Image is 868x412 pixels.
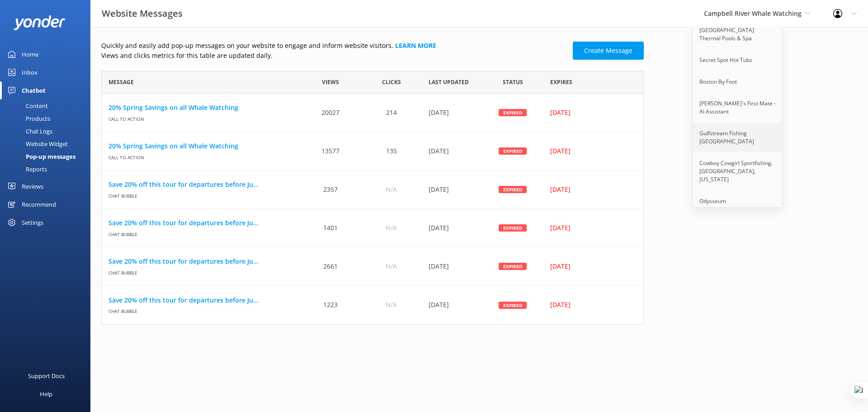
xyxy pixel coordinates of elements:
[108,180,293,189] a: Save 20% off this tour for departures before Ju...
[550,78,572,86] span: Expires
[108,151,293,161] span: Call to action
[5,163,47,175] div: Reports
[101,247,644,286] div: row
[693,123,783,152] a: Gulfstream Fishing [GEOGRAPHIC_DATA]
[573,42,644,60] a: Create Message
[382,78,401,86] span: Clicks
[108,189,293,199] span: Chat bubble
[693,152,783,190] a: Cowboy Cowgirl Sportfishing. [GEOGRAPHIC_DATA], [US_STATE]
[300,170,361,209] div: 2357
[499,147,527,155] div: Expired
[422,132,482,170] div: 01 May 2025
[14,15,66,30] img: yonder-white-logo.png
[499,109,527,116] div: Expired
[101,209,644,247] div: row
[361,132,421,170] div: 135
[429,78,469,86] span: Last updated
[5,99,90,112] a: Content
[693,49,783,71] a: Secret Spot Hot Tubs
[5,150,75,163] div: Pop-up messages
[550,108,631,118] div: [DATE]
[101,94,644,324] div: grid
[40,385,52,403] div: Help
[22,63,38,81] div: Inbox
[108,256,293,266] a: Save 20% off this tour for departures before Ju...
[22,81,46,99] div: Chatbot
[550,223,631,233] div: [DATE]
[101,94,644,132] div: row
[704,9,802,18] span: Campbell River Whale Watching
[5,163,90,175] a: Reports
[300,209,361,247] div: 1401
[102,6,183,21] h3: Website Messages
[550,261,631,271] div: [DATE]
[693,93,783,123] a: [PERSON_NAME]'s First Mate - AI Assistant
[101,51,567,61] p: Views and clicks metrics for this table are updated daily.
[300,247,361,286] div: 2661
[28,367,65,385] div: Support Docs
[101,170,644,209] div: row
[386,185,397,194] span: N/A
[550,146,631,156] div: [DATE]
[300,286,361,324] div: 1223
[300,94,361,132] div: 20027
[101,132,644,170] div: row
[108,295,293,305] a: Save 20% off this tour for departures before Ju...
[22,195,56,213] div: Recommend
[550,300,631,310] div: [DATE]
[422,286,482,324] div: 01 May 2025
[22,213,43,232] div: Settings
[395,41,436,50] a: Learn more
[499,263,527,270] div: Expired
[693,190,783,220] a: Odysseum [GEOGRAPHIC_DATA]
[108,113,293,122] span: Call to action
[499,186,527,193] div: Expired
[101,286,644,324] div: row
[499,224,527,232] div: Expired
[386,261,397,271] span: N/A
[5,137,68,150] div: Website Widget
[108,103,293,113] a: 20% Spring Savings on all Whale Watching
[693,71,783,93] a: Boston By Foot
[5,112,90,125] a: Products
[5,112,50,125] div: Products
[361,94,421,132] div: 214
[422,170,482,209] div: 01 May 2025
[108,141,293,151] a: 20% Spring Savings on all Whale Watching
[422,247,482,286] div: 01 May 2025
[5,137,90,150] a: Website Widget
[322,78,339,86] span: Views
[108,218,293,228] a: Save 20% off this tour for departures before Ju...
[22,45,38,63] div: Home
[386,223,397,233] span: N/A
[422,94,482,132] div: 01 May 2025
[108,305,293,315] span: Chat bubble
[5,125,90,137] a: Chat Logs
[101,41,567,51] p: Quickly and easily add pop-up messages on your website to engage and inform website visitors.
[693,19,783,49] a: [GEOGRAPHIC_DATA] Thermal Pools & Spa
[503,78,523,86] span: Status
[422,209,482,247] div: 01 May 2025
[108,266,293,276] span: Chat bubble
[108,228,293,237] span: Chat bubble
[386,300,397,310] span: N/A
[108,78,134,86] span: Message
[300,132,361,170] div: 13577
[550,185,631,194] div: [DATE]
[5,150,90,163] a: Pop-up messages
[5,125,52,137] div: Chat Logs
[5,99,48,112] div: Content
[499,301,527,308] div: Expired
[22,177,43,195] div: Reviews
